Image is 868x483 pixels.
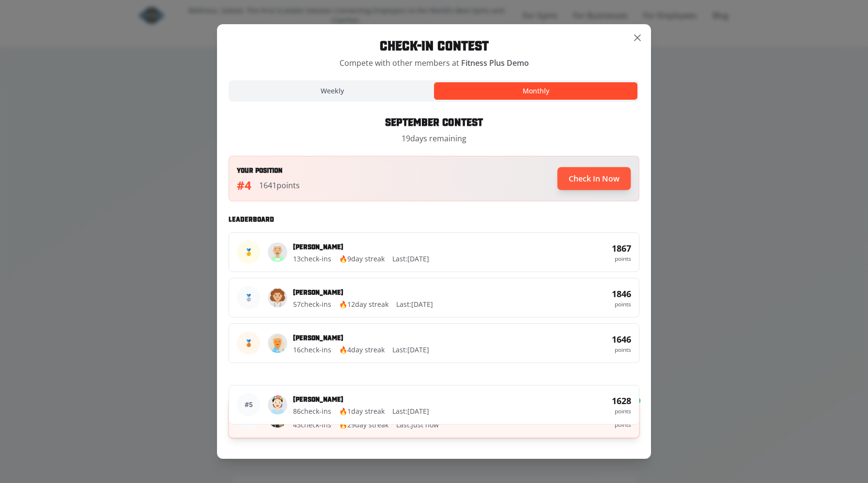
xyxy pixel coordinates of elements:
[293,286,343,298] h3: [PERSON_NAME]
[293,345,331,355] span: 16 check-ins
[293,407,331,416] span: 86 check-ins
[229,113,639,129] h2: September Contest
[229,213,639,225] h3: Leaderboard
[293,300,331,309] span: 57 check-ins
[293,254,331,264] span: 13 check-ins
[434,82,637,100] button: Monthly
[392,345,429,355] span: Last: [DATE]
[268,395,287,414] img: Jessica Lee
[237,407,260,430] div: #4
[231,82,434,100] button: Weekly
[229,133,639,144] p: 19 days remaining
[293,393,343,405] h3: [PERSON_NAME]
[339,254,385,264] span: 🔥 9 day streak
[612,255,631,263] div: points
[396,300,433,309] span: Last: [DATE]
[612,301,631,308] div: points
[523,86,549,95] span: Monthly
[268,242,287,262] img: Morgan Thomas
[339,345,385,355] span: 🔥 4 day streak
[293,420,331,430] span: 45 check-ins
[237,164,300,176] h3: Your Position
[396,420,439,430] span: Last: Just now
[612,346,631,354] div: points
[237,286,260,309] div: 🥈
[558,167,631,190] button: Check In Now
[268,288,287,307] img: Chris Garcia
[339,420,388,430] span: 🔥 29 day streak
[259,180,300,191] span: 1641 points
[268,408,287,428] img: You
[612,394,631,408] div: 1628
[612,421,631,429] div: points
[339,407,385,416] span: 🔥 1 day streak
[237,241,260,264] div: 🥇
[612,241,631,255] div: 1867
[237,393,260,416] div: #5
[293,241,343,252] h3: [PERSON_NAME]
[461,58,529,68] span: Fitness Plus Demo
[392,407,429,416] span: Last: [DATE]
[229,36,639,53] h1: Check-In Contest
[268,333,287,353] img: Austin Jackson
[237,178,251,193] span: # 4
[612,287,631,301] div: 1846
[339,300,388,309] span: 🔥 12 day streak
[293,332,343,343] h3: [PERSON_NAME]
[321,86,344,95] span: Weekly
[612,332,631,346] div: 1646
[229,57,639,69] p: Compete with other members at
[237,332,260,355] div: 🥉
[612,408,631,415] div: points
[392,254,429,264] span: Last: [DATE]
